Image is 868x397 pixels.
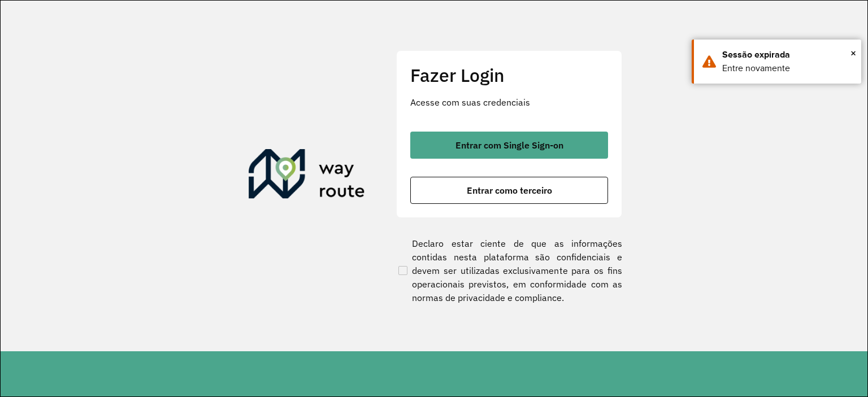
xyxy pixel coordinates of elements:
span: Entrar como terceiro [467,186,552,195]
button: button [410,132,608,159]
div: Entre novamente [722,62,853,75]
span: × [850,45,856,62]
img: Roteirizador AmbevTech [249,149,365,203]
p: Acesse com suas credenciais [410,95,608,109]
label: Declaro estar ciente de que as informações contidas nesta plataforma são confidenciais e devem se... [396,237,622,304]
span: Entrar com Single Sign-on [455,141,563,150]
button: button [410,177,608,204]
button: Close [850,45,856,62]
h2: Fazer Login [410,64,608,86]
div: Sessão expirada [722,48,853,62]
